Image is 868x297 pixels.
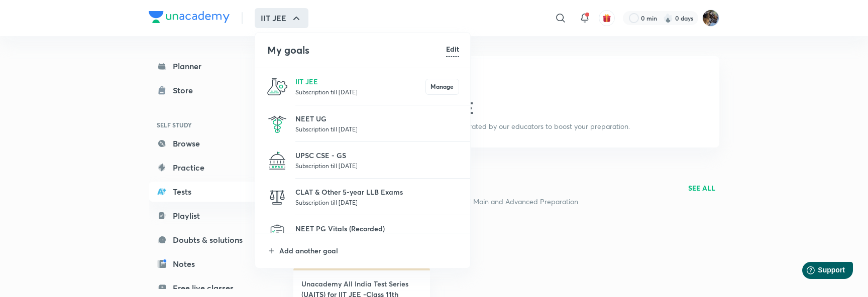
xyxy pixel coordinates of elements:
[295,113,459,124] p: NEET UG
[267,187,287,207] img: CLAT & Other 5-year LLB Exams
[295,161,459,171] p: Subscription till [DATE]
[267,151,287,171] img: UPSC CSE - GS
[295,187,459,197] p: CLAT & Other 5-year LLB Exams
[295,87,425,97] p: Subscription till [DATE]
[267,77,287,97] img: IIT JEE
[779,258,857,286] iframe: Help widget launcher
[267,224,287,244] img: NEET PG Vitals (Recorded)
[295,197,459,207] p: Subscription till [DATE]
[425,79,459,95] button: Manage
[295,76,425,87] p: IIT JEE
[267,114,287,134] img: NEET UG
[295,150,459,161] p: UPSC CSE - GS
[295,223,459,234] p: NEET PG Vitals (Recorded)
[295,124,459,134] p: Subscription till [DATE]
[446,44,459,54] h6: Edit
[267,43,446,58] h4: My goals
[279,245,459,256] p: Add another goal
